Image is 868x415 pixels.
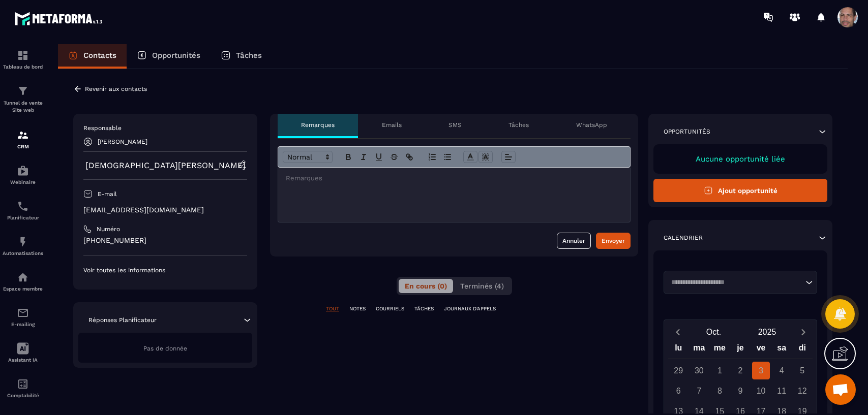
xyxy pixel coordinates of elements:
[143,345,187,352] span: Pas de donnée
[690,382,708,400] div: 7
[399,279,453,293] button: En cours (0)
[454,279,510,293] button: Terminés (4)
[793,382,811,400] div: 12
[211,44,272,69] a: Tâches
[653,179,827,202] button: Ajout opportunité
[83,205,247,215] p: [EMAIL_ADDRESS][DOMAIN_NAME]
[152,51,200,60] p: Opportunités
[3,357,43,363] p: Assistant IA
[752,382,770,400] div: 10
[17,165,29,177] img: automations
[576,121,607,129] p: WhatsApp
[596,233,631,249] button: Envoyer
[825,374,856,405] div: Ouvrir le chat
[3,64,43,70] p: Tableau de bord
[97,225,120,233] p: Numéro
[17,236,29,248] img: automations
[349,305,366,312] p: NOTES
[17,271,29,283] img: automations
[664,154,817,164] p: Aucune opportunité liée
[3,264,43,299] a: automationsautomationsEspace membre
[326,305,339,312] p: TOUT
[17,307,29,319] img: email
[414,305,434,312] p: TÂCHES
[17,200,29,212] img: scheduler
[17,49,29,61] img: formation
[602,236,625,246] div: Envoyer
[3,179,43,185] p: Webinaire
[3,144,43,149] p: CRM
[3,335,43,370] a: Assistant IA
[3,393,43,398] p: Comptabilité
[690,362,708,379] div: 30
[88,316,157,324] p: Réponses Planificateur
[3,42,43,77] a: formationformationTableau de bord
[3,157,43,193] a: automationsautomationsWebinaire
[376,305,404,312] p: COURRIELS
[711,382,729,400] div: 8
[668,325,687,339] button: Previous month
[85,85,147,92] p: Revenir aux contacts
[17,85,29,97] img: formation
[689,341,710,359] div: ma
[58,44,127,69] a: Contacts
[83,124,247,132] p: Responsable
[794,325,813,339] button: Next month
[444,305,496,312] p: JOURNAUX D'APPELS
[668,277,803,288] input: Search for option
[17,378,29,390] img: accountant
[664,271,817,294] div: Search for option
[98,190,117,198] p: E-mail
[3,299,43,335] a: emailemailE-mailing
[3,215,43,220] p: Planificateur
[17,129,29,141] img: formation
[709,341,730,359] div: me
[460,282,504,290] span: Terminés (4)
[687,323,740,341] button: Open months overlay
[3,100,43,114] p: Tunnel de vente Site web
[732,362,750,379] div: 2
[664,127,710,136] p: Opportunités
[773,362,791,379] div: 4
[3,322,43,327] p: E-mailing
[508,121,529,129] p: Tâches
[773,382,791,400] div: 11
[448,121,462,129] p: SMS
[751,341,771,359] div: ve
[730,341,751,359] div: je
[711,362,729,379] div: 1
[3,228,43,264] a: automationsautomationsAutomatisations
[740,323,794,341] button: Open years overlay
[664,234,703,242] p: Calendrier
[3,121,43,157] a: formationformationCRM
[3,77,43,121] a: formationformationTunnel de vente Site web
[670,382,687,400] div: 6
[3,250,43,256] p: Automatisations
[771,341,792,359] div: sa
[301,121,335,129] p: Remarques
[752,362,770,379] div: 3
[670,362,687,379] div: 29
[405,282,447,290] span: En cours (0)
[557,233,591,249] button: Annuler
[732,382,750,400] div: 9
[127,44,211,69] a: Opportunités
[83,266,247,274] p: Voir toutes les informations
[382,121,402,129] p: Emails
[83,236,247,245] p: [PHONE_NUMBER]
[3,193,43,228] a: schedulerschedulerPlanificateur
[3,370,43,406] a: accountantaccountantComptabilité
[14,9,106,28] img: logo
[3,286,43,292] p: Espace membre
[792,341,813,359] div: di
[83,51,116,60] p: Contacts
[668,341,689,359] div: lu
[98,138,147,145] p: [PERSON_NAME]
[793,362,811,379] div: 5
[85,161,246,170] a: [DEMOGRAPHIC_DATA][PERSON_NAME]
[236,51,262,60] p: Tâches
